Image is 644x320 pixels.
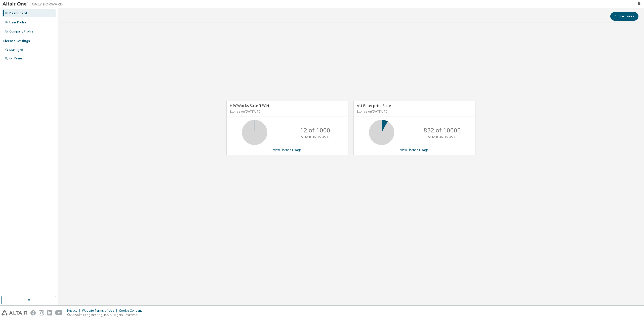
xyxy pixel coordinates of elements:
p: ALTAIR UNITS USED [428,135,457,139]
p: 12 of 1000 [300,126,330,134]
div: Company Profile [9,29,33,33]
div: Dashboard [9,11,27,15]
span: AU Enterprise Suite [357,103,391,108]
div: License Settings [3,39,30,43]
p: © 2025 Altair Engineering, Inc. All Rights Reserved. [67,313,145,317]
div: Cookie Consent [119,309,145,313]
div: Privacy [67,309,82,313]
img: altair_logo.svg [2,310,27,315]
img: facebook.svg [30,310,36,315]
p: Expires on [DATE] UTC [230,109,344,114]
div: Website Terms of Use [82,309,119,313]
p: Expires on [DATE] UTC [357,109,471,114]
a: View License Usage [400,148,429,152]
p: ALTAIR UNITS USED [301,135,330,139]
div: On Prem [9,56,22,60]
span: HPCWorks Suite TECH [230,103,269,108]
img: linkedin.svg [47,310,52,315]
button: Contact Sales [610,12,638,21]
p: 832 of 10000 [424,126,461,134]
img: youtube.svg [55,310,63,315]
img: Altair One [3,2,65,7]
div: User Profile [9,20,26,24]
a: View License Usage [273,148,302,152]
img: instagram.svg [39,310,44,315]
div: Managed [9,48,23,52]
